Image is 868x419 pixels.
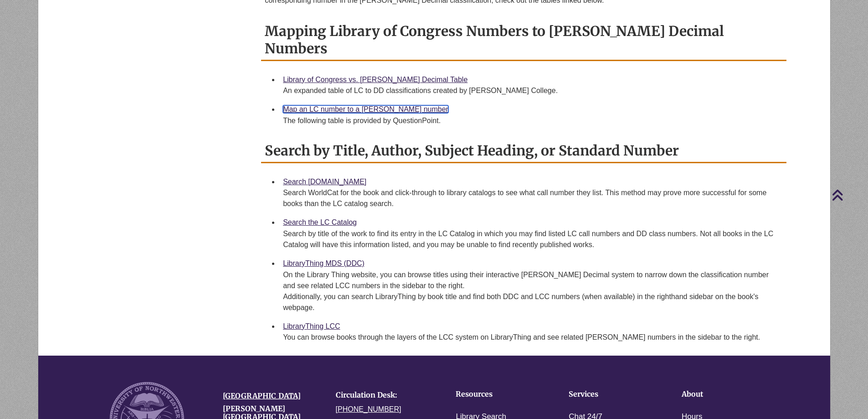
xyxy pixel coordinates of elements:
a: Map an LC number to a [PERSON_NAME] number [283,105,448,113]
a: Library of Congress vs. [PERSON_NAME] Decimal Table [283,76,467,83]
a: [PHONE_NUMBER] [336,405,401,413]
h4: Resources [456,390,540,398]
h2: Search by Title, Author, Subject Heading, or Standard Number [261,139,786,163]
a: LibraryThing MDS (DDC) [283,259,365,267]
h4: About [682,390,766,398]
a: Search the LC Catalog [283,218,357,226]
a: Search [DOMAIN_NAME] [283,178,366,186]
a: LibraryThing LCC [283,322,340,330]
h4: Circulation Desk: [336,391,435,399]
div: An expanded table of LC to DD classifications created by [PERSON_NAME] College. [283,85,779,96]
a: Back to Top [832,189,866,201]
a: [GEOGRAPHIC_DATA] [223,391,301,400]
h4: Services [569,390,653,398]
div: Search WorldCat for the book and click-through to library catalogs to see what call number they l... [283,187,779,209]
div: You can browse books through the layers of the LCC system on LibraryThing and see related [PERSON... [283,332,779,343]
h2: Mapping Library of Congress Numbers to [PERSON_NAME] Decimal Numbers [261,20,786,61]
div: The following table is provided by QuestionPoint. [283,115,779,126]
div: On the Library Thing website, you can browse titles using their interactive [PERSON_NAME] Decimal... [283,269,779,313]
div: Search by title of the work to find its entry in the LC Catalog in which you may find listed LC c... [283,228,779,250]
